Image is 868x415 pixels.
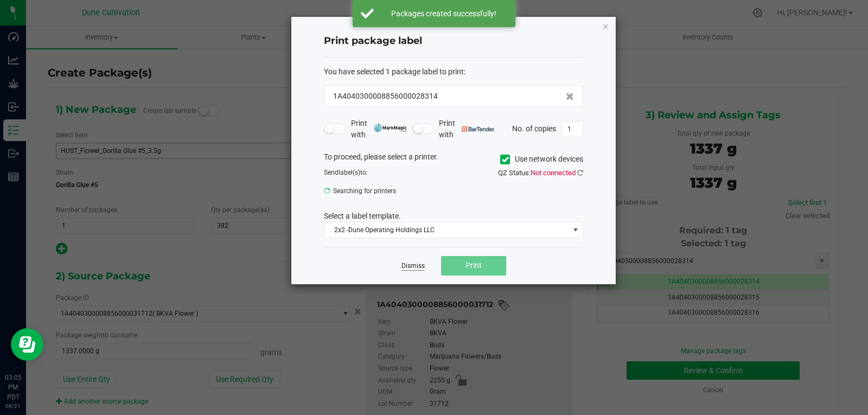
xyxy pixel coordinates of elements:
img: bartender.png [462,126,495,132]
span: 1A4040300008856000028314 [333,91,438,102]
span: No. of copies [512,124,556,132]
span: Print [465,261,482,270]
div: Packages created successfully! [380,8,507,19]
span: Send to: [324,169,368,176]
iframe: Resource center [11,328,43,361]
div: Select a label template. [316,210,591,222]
h4: Print package label [324,34,583,48]
button: Print [441,256,506,276]
a: Dismiss [401,261,425,271]
div: To proceed, please select a printer. [316,151,591,168]
span: Print with [351,118,407,141]
label: Use network devices [500,154,583,165]
span: 2x2 -Dune Operating Holdings LLC [324,222,569,238]
span: Not connected [531,169,576,177]
span: Print with [439,118,495,141]
span: You have selected 1 package label to print [324,67,464,76]
span: Searching for printers [324,183,445,199]
div: : [324,66,583,78]
span: label(s) [339,169,360,176]
img: mark_magic_cybra.png [374,124,407,132]
span: QZ Status: [498,169,583,177]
